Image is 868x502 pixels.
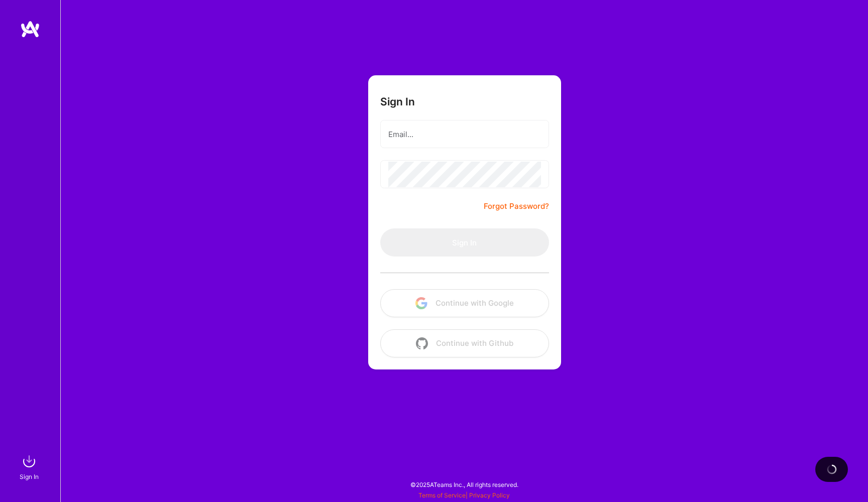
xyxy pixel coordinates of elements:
[19,451,39,471] img: sign in
[60,472,868,497] div: © 2025 ATeams Inc., All rights reserved.
[827,464,837,474] img: loading
[20,471,39,482] div: Sign In
[388,121,541,147] input: Email...
[418,491,510,499] span: |
[380,228,549,257] button: Sign In
[380,95,415,108] h3: Sign In
[415,297,427,309] img: icon
[416,337,428,349] img: icon
[20,20,40,38] img: logo
[418,491,466,499] a: Terms of Service
[21,451,39,482] a: sign inSign In
[484,200,549,212] a: Forgot Password?
[380,289,549,317] button: Continue with Google
[380,329,549,357] button: Continue with Github
[469,491,510,499] a: Privacy Policy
